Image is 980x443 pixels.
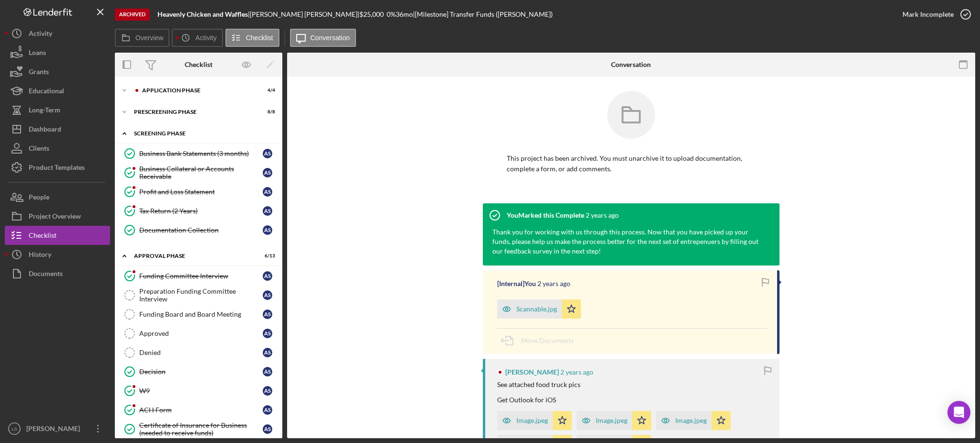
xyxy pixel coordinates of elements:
[29,100,60,122] div: Long-Term
[497,381,580,404] div: See attached food truck pics Get Outlook for iOS
[263,424,272,434] div: A S
[139,310,263,318] div: Funding Board and Board Meeting
[5,139,110,158] button: Clients
[5,419,110,438] button: LS[PERSON_NAME]
[5,43,110,62] a: Loans
[24,419,86,441] div: [PERSON_NAME]
[115,9,150,21] div: Archived
[172,29,223,47] button: Activity
[947,401,970,424] div: Open Intercom Messenger
[5,264,110,283] button: Documents
[120,343,278,362] a: DeniedAS
[134,253,251,259] div: Approval Phase
[507,211,584,219] div: You Marked this Complete
[5,207,110,226] button: Project Overview
[139,226,263,234] div: Documentation Collection
[29,264,63,286] div: Documents
[139,150,263,157] div: Business Bank Statements (3 months)
[387,11,396,18] div: 0 %
[120,381,278,400] a: W9AS
[29,120,61,141] div: Dashboard
[359,11,387,18] div: $25,000
[134,131,270,136] div: Screening Phase
[139,207,263,215] div: Tax Return (2 Years)
[5,62,110,81] button: Grants
[29,245,51,266] div: History
[139,165,263,180] div: Business Collateral or Accounts Receivable
[139,406,263,414] div: ACH Form
[120,221,278,240] a: Documentation CollectionAS
[120,286,278,305] a: Preparation Funding Committee InterviewAS
[5,81,110,100] a: Educational
[577,411,651,430] button: Image.jpeg
[195,34,216,42] label: Activity
[29,81,64,103] div: Educational
[263,386,272,396] div: A S
[142,88,251,93] div: Application Phase
[290,29,356,47] button: Conversation
[246,34,273,42] label: Checklist
[139,368,263,376] div: Decision
[263,405,272,415] div: A S
[120,420,278,439] a: Certificate of Insurance for Business (needed to receive funds)AS
[263,187,272,197] div: A S
[29,43,46,65] div: Loans
[263,149,272,158] div: A S
[258,88,275,93] div: 4 / 4
[396,11,413,18] div: 36 mo
[497,411,572,430] button: Image.jpeg
[507,153,756,175] p: This project has been archived. You must unarchive it to upload documentation, complete a form, o...
[5,120,110,139] button: Dashboard
[263,310,272,319] div: A S
[120,201,278,221] a: Tax Return (2 Years)AS
[560,368,593,376] time: 2023-07-18 20:12
[120,182,278,201] a: Profit and Loss StatementAS
[263,290,272,300] div: A S
[29,62,49,84] div: Grants
[516,417,548,424] div: Image.jpeg
[157,11,250,18] div: |
[29,188,49,209] div: People
[263,168,272,177] div: A S
[139,387,263,395] div: W9
[492,227,760,256] div: Thank you for working with us through this process. Now that you have picked up your funds, pleas...
[675,417,707,424] div: Image.jpeg
[258,109,275,115] div: 8 / 8
[521,336,574,344] span: Move Documents
[5,100,110,120] button: Long-Term
[29,226,56,247] div: Checklist
[413,11,553,18] div: | [Milestone] Transfer Funds ([PERSON_NAME])
[139,272,263,280] div: Funding Committee Interview
[537,280,570,288] time: 2023-07-18 20:21
[5,226,110,245] button: Checklist
[29,139,49,160] div: Clients
[250,11,359,18] div: [PERSON_NAME] [PERSON_NAME] |
[5,24,110,43] button: Activity
[497,329,583,353] button: Move Documents
[497,280,536,288] div: [Internal] You
[516,305,557,313] div: Scannable.jpg
[139,349,263,356] div: Denied
[5,188,110,207] button: People
[120,305,278,324] a: Funding Board and Board MeetingAS
[120,362,278,381] a: DecisionAS
[5,158,110,177] button: Product Templates
[5,245,110,264] button: History
[902,5,954,24] div: Mark Incomplete
[135,34,163,42] label: Overview
[586,211,619,219] time: 2023-07-19 20:06
[263,225,272,235] div: A S
[263,329,272,338] div: A S
[120,266,278,286] a: Funding Committee InterviewAS
[157,10,248,18] b: Heavenly Chicken and Waffles
[115,29,169,47] button: Overview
